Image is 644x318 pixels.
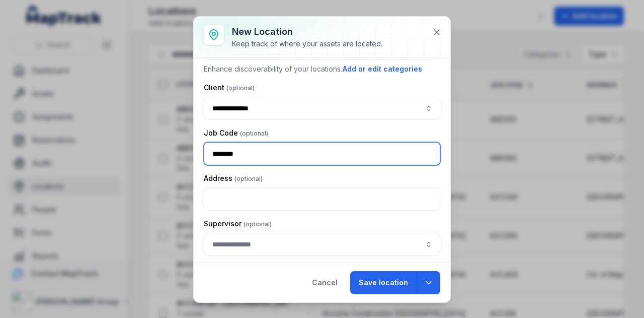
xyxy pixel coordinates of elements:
[204,219,272,229] label: Supervisor
[204,97,440,120] input: location-add:cf[ce80e3d2-c973-45d5-97be-d8d6c6f36536]-label
[232,25,382,39] h3: New location
[350,271,417,294] button: Save location
[232,39,382,49] div: Keep track of where your assets are located.
[204,83,255,93] label: Client
[204,128,268,138] label: Job Code
[204,233,440,256] input: location-add:cf[81d0394a-6ef5-43eb-8e94-9a203df26854]-label
[303,271,346,294] button: Cancel
[204,173,263,183] label: Address
[342,63,423,75] button: Add or edit categories
[204,63,440,75] p: Enhance discoverability of your locations.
